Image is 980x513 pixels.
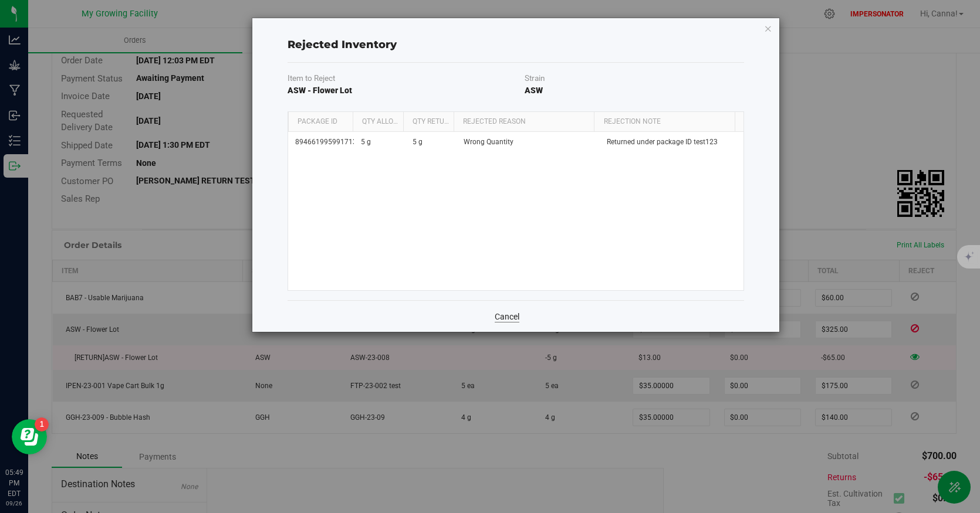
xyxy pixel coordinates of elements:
th: Package Id [288,112,353,132]
a: Cancel [495,311,519,322]
span: Returned under package ID test123 [607,137,718,148]
span: 8946619959917137 [295,137,361,148]
iframe: Resource center [12,419,47,454]
div: Rejected Inventory [288,37,744,53]
span: ASW [525,86,543,95]
th: Qty Returned [403,112,454,132]
span: Item to Reject [288,73,335,83]
span: Strain [525,73,545,83]
th: Rejection Note [594,112,734,132]
span: 5 g [413,137,423,148]
th: Rejected Reason [454,112,594,132]
span: ASW - Flower Lot [288,86,352,95]
span: Qty Allocated [362,117,415,125]
iframe: Resource center unread badge [35,417,49,432]
span: 5 g [361,137,371,148]
span: Wrong Quantity [464,137,513,148]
